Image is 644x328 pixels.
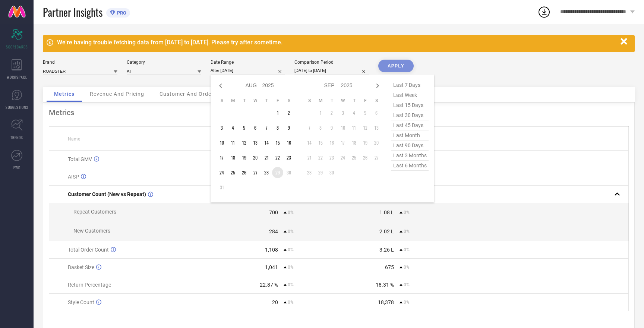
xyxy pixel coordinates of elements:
[73,228,110,234] span: New Customers
[73,209,116,215] span: Repeat Customers
[337,107,348,119] td: Wed Sep 03 2025
[216,122,227,133] td: Sun Aug 03 2025
[250,137,261,148] td: Wed Aug 13 2025
[304,167,315,178] td: Sun Sep 28 2025
[261,167,272,178] td: Thu Aug 28 2025
[385,264,394,270] div: 675
[360,98,371,104] th: Friday
[326,98,337,104] th: Tuesday
[391,100,429,110] span: last 15 days
[272,299,278,305] div: 20
[216,81,225,90] div: Previous month
[404,282,410,287] span: 0%
[43,4,102,20] span: Partner Insights
[272,98,283,104] th: Friday
[294,60,369,65] div: Comparison Period
[227,167,239,178] td: Mon Aug 25 2025
[250,98,261,104] th: Wednesday
[391,161,429,171] span: last 6 months
[360,152,371,163] td: Fri Sep 26 2025
[283,167,294,178] td: Sat Aug 30 2025
[261,122,272,133] td: Thu Aug 07 2025
[49,108,629,117] div: Metrics
[315,107,326,119] td: Mon Sep 01 2025
[288,229,294,234] span: 0%
[216,182,227,193] td: Sun Aug 31 2025
[371,107,382,119] td: Sat Sep 06 2025
[250,152,261,163] td: Wed Aug 20 2025
[288,265,294,270] span: 0%
[337,152,348,163] td: Wed Sep 24 2025
[326,152,337,163] td: Tue Sep 23 2025
[404,247,410,252] span: 0%
[326,122,337,133] td: Tue Sep 09 2025
[315,152,326,163] td: Mon Sep 22 2025
[348,122,360,133] td: Thu Sep 11 2025
[404,210,410,215] span: 0%
[315,167,326,178] td: Mon Sep 29 2025
[272,137,283,148] td: Fri Aug 15 2025
[68,156,92,162] span: Total GMV
[269,209,278,215] div: 700
[211,67,285,75] input: Select date range
[283,98,294,104] th: Saturday
[239,122,250,133] td: Tue Aug 05 2025
[348,98,360,104] th: Thursday
[68,282,111,288] span: Return Percentage
[371,122,382,133] td: Sat Sep 13 2025
[337,122,348,133] td: Wed Sep 10 2025
[283,152,294,163] td: Sat Aug 23 2025
[261,98,272,104] th: Thursday
[348,137,360,148] td: Thu Sep 18 2025
[7,74,27,80] span: WORKSPACE
[272,107,283,119] td: Fri Aug 01 2025
[54,91,75,97] span: Metrics
[288,247,294,252] span: 0%
[376,282,394,288] div: 18.31 %
[379,247,394,253] div: 3.26 L
[250,167,261,178] td: Wed Aug 27 2025
[227,98,239,104] th: Monday
[216,137,227,148] td: Sun Aug 10 2025
[239,137,250,148] td: Tue Aug 12 2025
[227,152,239,163] td: Mon Aug 18 2025
[391,130,429,141] span: last month
[261,137,272,148] td: Thu Aug 14 2025
[371,137,382,148] td: Sat Sep 20 2025
[373,81,382,90] div: Next month
[283,107,294,119] td: Sat Aug 02 2025
[272,122,283,133] td: Fri Aug 08 2025
[239,152,250,163] td: Tue Aug 19 2025
[227,122,239,133] td: Mon Aug 04 2025
[378,299,394,305] div: 18,378
[288,300,294,305] span: 0%
[283,122,294,133] td: Sat Aug 09 2025
[391,110,429,120] span: last 30 days
[294,67,369,75] input: Select comparison period
[272,167,283,178] td: Fri Aug 29 2025
[315,137,326,148] td: Mon Sep 15 2025
[265,247,278,253] div: 1,108
[13,165,20,170] span: FWD
[68,136,80,142] span: Name
[315,122,326,133] td: Mon Sep 08 2025
[211,60,285,65] div: Date Range
[360,137,371,148] td: Fri Sep 19 2025
[68,264,94,270] span: Basket Size
[216,98,227,104] th: Sunday
[348,107,360,119] td: Thu Sep 04 2025
[227,137,239,148] td: Mon Aug 11 2025
[404,300,410,305] span: 0%
[68,191,146,197] span: Customer Count (New vs Repeat)
[379,209,394,215] div: 1.08 L
[288,282,294,287] span: 0%
[260,282,278,288] div: 22.87 %
[304,152,315,163] td: Sun Sep 21 2025
[269,228,278,234] div: 284
[216,152,227,163] td: Sun Aug 17 2025
[326,137,337,148] td: Tue Sep 16 2025
[265,264,278,270] div: 1,041
[348,152,360,163] td: Thu Sep 25 2025
[216,167,227,178] td: Sun Aug 24 2025
[304,98,315,104] th: Sunday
